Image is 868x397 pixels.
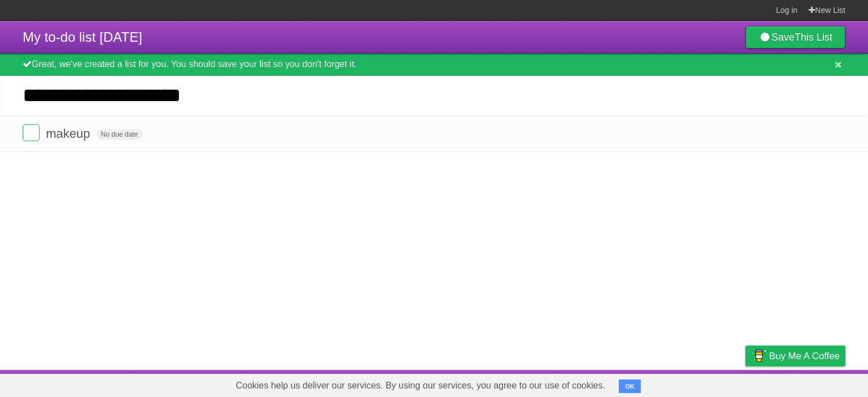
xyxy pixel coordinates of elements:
[23,29,142,45] span: My to-do list [DATE]
[595,373,619,394] a: About
[46,126,93,141] span: makeup
[774,373,845,394] a: Suggest a feature
[619,379,641,393] button: OK
[224,374,617,397] span: Cookies help us deliver our services. By using our services, you agree to our use of cookies.
[23,124,40,141] label: Done
[745,346,845,367] a: Buy me a coffee
[692,373,717,394] a: Terms
[97,129,142,139] span: No due date
[632,373,678,394] a: Developers
[795,32,832,43] b: This List
[751,346,766,365] img: Buy me a coffee
[769,346,840,366] span: Buy me a coffee
[745,26,845,49] a: SaveThis List
[731,373,760,394] a: Privacy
